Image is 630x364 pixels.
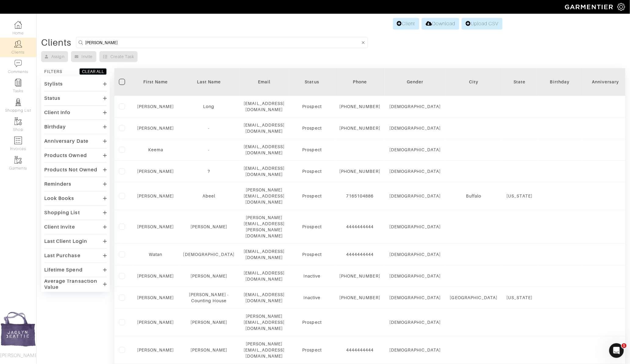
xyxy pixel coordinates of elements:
[203,104,215,109] a: Long
[339,103,380,110] div: [PHONE_NUMBER]
[462,18,503,30] a: Upload CSV
[137,169,174,174] a: [PERSON_NAME]
[44,253,81,259] div: Last Purchase
[389,347,441,353] div: [DEMOGRAPHIC_DATA]
[183,79,235,85] div: Last Name
[244,341,285,359] div: [PERSON_NAME][EMAIL_ADDRESS][DOMAIN_NAME]
[82,68,104,75] div: CLEAR ALL
[44,138,88,144] div: Anniversary Date
[294,168,330,174] div: Prospect
[191,348,227,352] a: [PERSON_NAME]
[244,270,285,282] div: [EMAIL_ADDRESS][DOMAIN_NAME]
[244,292,285,304] div: [EMAIL_ADDRESS][DOMAIN_NAME]
[339,193,380,199] div: 7165104886
[339,224,380,230] div: 4444444444
[542,79,578,85] div: Birthday
[244,79,285,85] div: Email
[191,224,227,229] a: [PERSON_NAME]
[137,79,174,85] div: First Name
[339,79,380,85] div: Phone
[389,193,441,199] div: [DEMOGRAPHIC_DATA]
[14,137,22,144] img: orders-icon-0abe47150d42831381b5fb84f609e132dff9fe21cb692f30cb5eec754e2cba89.png
[14,156,22,164] img: garments-icon-b7da505a4dc4fd61783c78ac3ca0ef83fa9d6f193b1c9dc38574b1d14d53ca28.png
[44,278,103,290] div: Average Transaction Value
[244,100,285,113] div: [EMAIL_ADDRESS][DOMAIN_NAME]
[44,167,97,173] div: Products Not Owned
[294,147,330,153] div: Prospect
[137,348,174,352] a: [PERSON_NAME]
[587,79,624,85] div: Anniversary
[294,193,330,199] div: Prospect
[294,125,330,131] div: Prospect
[244,144,285,156] div: [EMAIL_ADDRESS][DOMAIN_NAME]
[14,60,22,67] img: comment-icon-a0a6a9ef722e966f86d9cbdc48e553b5cf19dbc54f86b18d962a5391bc8f6eb6.png
[450,193,498,199] div: Buffalo
[137,126,174,131] a: [PERSON_NAME]
[44,267,83,273] div: Lifetime Spend
[189,292,229,303] a: [PERSON_NAME] - Counting House
[609,343,624,358] iframe: Intercom live chat
[137,320,174,325] a: [PERSON_NAME]
[294,295,330,301] div: Inactive
[622,343,627,348] span: 1
[617,3,625,11] img: gear-icon-white-bd11855cb880d31180b6d7d6211b90ccbf57a29d726f0c71d8c61bd08dd39cc2.png
[339,251,380,257] div: 4444444444
[339,347,380,353] div: 4444444444
[208,147,210,152] a: -
[507,193,533,199] div: [US_STATE]
[44,181,71,187] div: Reminders
[137,295,174,300] a: [PERSON_NAME]
[208,169,210,174] a: ?
[339,273,380,279] div: [PHONE_NUMBER]
[85,39,360,46] input: Search by name, email, phone, city, or state
[289,68,335,96] th: Toggle SortBy
[389,251,441,257] div: [DEMOGRAPHIC_DATA]
[389,103,441,110] div: [DEMOGRAPHIC_DATA]
[294,319,330,325] div: Prospect
[44,238,87,244] div: Last Client Login
[389,295,441,301] div: [DEMOGRAPHIC_DATA]
[149,252,162,257] a: Watan
[339,125,380,131] div: [PHONE_NUMBER]
[244,122,285,134] div: [EMAIL_ADDRESS][DOMAIN_NAME]
[44,110,71,116] div: Client Info
[244,215,285,239] div: [PERSON_NAME][EMAIL_ADDRESS][PERSON_NAME][DOMAIN_NAME]
[191,320,227,325] a: [PERSON_NAME]
[44,224,75,230] div: Client Invite
[294,79,330,85] div: Status
[244,313,285,331] div: [PERSON_NAME][EMAIL_ADDRESS][DOMAIN_NAME]
[450,79,498,85] div: City
[339,168,380,174] div: [PHONE_NUMBER]
[79,68,107,75] button: CLEAR ALL
[389,168,441,174] div: [DEMOGRAPHIC_DATA]
[294,103,330,110] div: Prospect
[44,152,87,159] div: Products Owned
[244,248,285,261] div: [EMAIL_ADDRESS][DOMAIN_NAME]
[389,273,441,279] div: [DEMOGRAPHIC_DATA]
[389,79,441,85] div: Gender
[191,274,227,278] a: [PERSON_NAME]
[44,124,66,130] div: Birthday
[507,295,533,301] div: [US_STATE]
[148,147,163,152] a: Keema
[339,295,380,301] div: [PHONE_NUMBER]
[44,195,74,201] div: Look Books
[294,273,330,279] div: Inactive
[44,68,62,75] div: FILTERS
[507,79,533,85] div: State
[422,18,459,30] a: Download
[208,126,210,131] a: -
[389,125,441,131] div: [DEMOGRAPHIC_DATA]
[14,117,22,125] img: garments-icon-b7da505a4dc4fd61783c78ac3ca0ef83fa9d6f193b1c9dc38574b1d14d53ca28.png
[562,2,617,12] img: garmentier-logo-header-white-b43fb05a5012e4ada735d5af1a66efaba907eab6374d6393d1fbf88cb4ef424d.png
[385,68,446,96] th: Toggle SortBy
[389,224,441,230] div: [DEMOGRAPHIC_DATA]
[389,147,441,153] div: [DEMOGRAPHIC_DATA]
[44,95,60,101] div: Status
[137,274,174,278] a: [PERSON_NAME]
[14,98,22,106] img: stylists-icon-eb353228a002819b7ec25b43dbf5f0378dd9e0616d9560372ff212230b889e62.png
[41,40,71,46] div: Clients
[450,295,498,301] div: [GEOGRAPHIC_DATA]
[583,68,628,96] th: Toggle SortBy
[44,81,63,87] div: Stylists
